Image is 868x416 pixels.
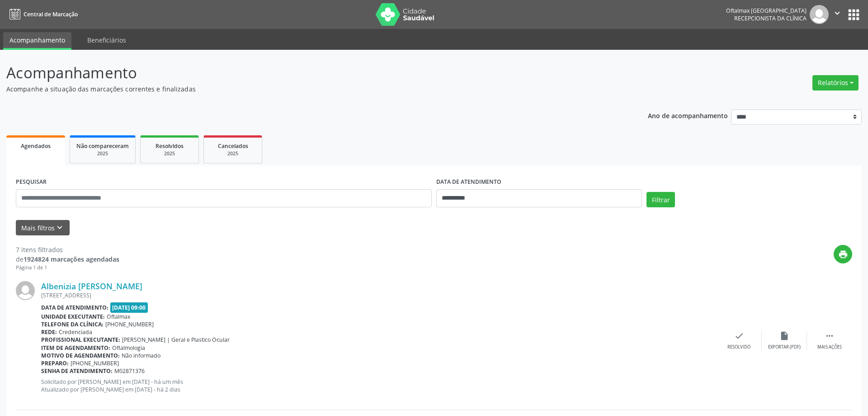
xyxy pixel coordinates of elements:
b: Rede: [41,328,57,336]
i: check [734,331,744,341]
div: Exportar (PDF) [768,344,801,350]
span: Cancelados [218,142,248,150]
span: Oftalmax [107,313,130,320]
div: de [16,254,119,264]
b: Item de agendamento: [41,344,110,352]
b: Motivo de agendamento: [41,352,120,359]
div: Oftalmax [GEOGRAPHIC_DATA] [726,7,807,14]
span: [PHONE_NUMBER] [105,320,154,328]
a: Albenizia [PERSON_NAME] [41,281,142,291]
label: DATA DE ATENDIMENTO [436,175,501,189]
b: Preparo: [41,359,69,367]
p: Acompanhamento [6,62,605,84]
button:  [829,5,846,24]
p: Solicitado por [PERSON_NAME] em [DATE] - há um mês Atualizado por [PERSON_NAME] em [DATE] - há 2 ... [41,378,717,393]
div: Página 1 de 1 [16,264,119,272]
div: 7 itens filtrados [16,245,119,254]
strong: 1924824 marcações agendadas [24,255,119,263]
i: keyboard_arrow_down [55,223,65,233]
a: Acompanhamento [3,32,71,50]
i: insert_drive_file [779,331,789,341]
div: 2025 [147,150,192,157]
b: Telefone da clínica: [41,320,104,328]
label: PESQUISAR [16,175,47,189]
a: Beneficiários [81,32,132,48]
button: Relatórios [812,75,859,91]
p: Acompanhe a situação das marcações correntes e finalizadas [6,84,605,94]
div: [STREET_ADDRESS] [41,292,717,299]
span: [DATE] 09:00 [110,302,148,313]
span: Recepcionista da clínica [734,14,807,22]
div: 2025 [210,150,255,157]
b: Senha de atendimento: [41,367,113,375]
img: img [810,5,829,24]
span: [PERSON_NAME] | Geral e Plastico Ocular [122,336,230,344]
b: Unidade executante: [41,313,105,320]
button: apps [846,7,862,23]
span: M02871376 [114,367,145,375]
i:  [832,8,842,18]
button: Filtrar [646,192,675,207]
i: print [838,249,848,259]
span: [PHONE_NUMBER] [71,359,119,367]
a: Central de Marcação [6,7,78,22]
div: Mais ações [817,344,842,350]
div: Resolvido [727,344,750,350]
span: Resolvidos [156,142,184,150]
span: Agendados [21,142,51,150]
span: Não compareceram [76,142,129,150]
span: Oftalmologia [112,344,145,352]
button: print [834,245,852,263]
p: Ano de acompanhamento [648,110,728,121]
i:  [825,331,835,341]
img: img [16,281,35,300]
b: Data de atendimento: [41,304,108,311]
b: Profissional executante: [41,336,120,344]
span: Central de Marcação [24,10,78,18]
div: 2025 [76,150,129,157]
span: Não informado [122,352,160,359]
span: Credenciada [59,328,92,336]
button: Mais filtroskeyboard_arrow_down [16,220,70,236]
